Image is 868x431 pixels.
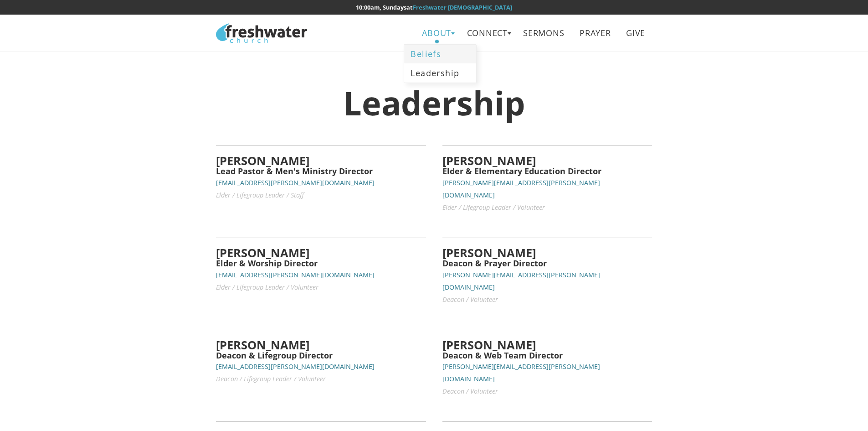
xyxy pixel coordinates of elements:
h5: Elder & Worship Director [216,259,426,268]
small: [EMAIL_ADDRESS][PERSON_NAME][DOMAIN_NAME] [216,178,375,187]
h5: Elder & Elementary Education Director [442,167,652,176]
small: Deacon / Volunteer [442,295,498,304]
small: [PERSON_NAME][EMAIL_ADDRESS][PERSON_NAME][DOMAIN_NAME] [442,362,600,383]
small: [EMAIL_ADDRESS][PERSON_NAME][DOMAIN_NAME] [216,362,375,371]
small: Deacon / Volunteer [442,387,498,395]
h4: [PERSON_NAME] [442,338,652,351]
h6: at [216,4,652,10]
a: Prayer [573,23,617,43]
a: About [416,23,458,43]
small: Deacon / Lifegroup Leader / Volunteer [216,374,326,383]
a: Beliefs [404,45,476,63]
time: 10:00am, Sundays [356,3,406,11]
small: Elder / Lifegroup Leader / Volunteer [442,203,545,212]
small: [PERSON_NAME][EMAIL_ADDRESS][PERSON_NAME][DOMAIN_NAME] [442,178,600,199]
small: [PERSON_NAME][EMAIL_ADDRESS][PERSON_NAME][DOMAIN_NAME] [442,270,600,291]
a: Leadership [404,63,476,82]
h4: [PERSON_NAME] [216,154,426,167]
small: Elder / Lifegroup Leader / Staff [216,191,304,199]
small: Elder / Lifegroup Leader / Volunteer [216,283,318,291]
h1: Leadership [216,85,652,121]
h5: Deacon & Lifegroup Director [216,351,426,360]
h5: Lead Pastor & Men's Ministry Director [216,167,426,176]
img: Freshwater Church [216,23,307,43]
h5: Deacon & Prayer Director [442,259,652,268]
h4: [PERSON_NAME] [216,246,426,259]
a: Connect [460,23,514,43]
h5: Deacon & Web Team Director [442,351,652,360]
h4: [PERSON_NAME] [442,154,652,167]
small: [EMAIL_ADDRESS][PERSON_NAME][DOMAIN_NAME] [216,270,375,279]
h4: [PERSON_NAME] [216,338,426,351]
a: Give [620,23,652,43]
a: Freshwater [DEMOGRAPHIC_DATA] [413,3,512,11]
h4: [PERSON_NAME] [442,246,652,259]
a: Sermons [517,23,571,43]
